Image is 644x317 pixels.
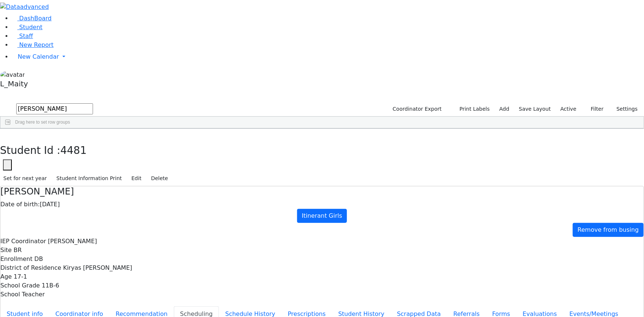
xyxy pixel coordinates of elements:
span: Kiryas [PERSON_NAME] [63,264,132,271]
span: DB [34,255,43,262]
span: Student [19,24,42,31]
label: School Grade [0,281,40,290]
span: 17-1 [14,273,27,280]
button: Settings [607,103,641,115]
a: Student [12,24,42,31]
button: Delete [148,173,171,184]
label: Age [0,272,12,281]
span: 11B-6 [42,282,59,289]
a: New Calendar [12,49,644,64]
a: DashBoard [12,15,52,22]
input: Search [16,103,93,114]
label: IEP Coordinator [0,237,46,246]
span: [PERSON_NAME] [48,238,97,245]
label: District of Residence [0,263,61,272]
a: Add [496,103,513,115]
button: Student Information Print [53,173,125,184]
span: DashBoard [19,15,52,22]
div: [DATE] [0,200,644,209]
button: Edit [128,173,145,184]
a: Staff [12,32,33,39]
label: Site [0,246,12,255]
a: Remove from busing [573,223,644,237]
a: New Report [12,41,54,48]
button: Save Layout [516,103,554,115]
span: 4481 [61,144,87,156]
span: New Report [19,41,54,48]
label: Enrollment [0,255,32,263]
label: School Teacher [0,290,45,299]
button: Coordinator Export [388,103,445,115]
span: New Calendar [18,53,59,60]
label: Active [557,103,580,115]
span: Staff [19,32,33,39]
span: BR [14,247,22,254]
h4: [PERSON_NAME] [0,186,644,197]
a: Itinerant Girls [297,209,347,223]
button: Filter [581,103,607,115]
span: Drag here to set row groups [15,120,70,125]
button: Print Labels [451,103,493,115]
span: Remove from busing [578,226,639,233]
label: Date of birth: [0,200,40,209]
